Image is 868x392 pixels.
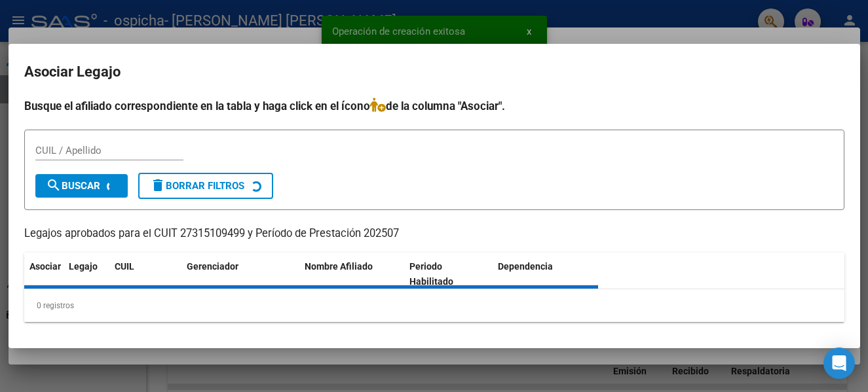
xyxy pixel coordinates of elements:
datatable-header-cell: Nombre Afiliado [299,253,405,296]
button: Buscar [35,174,128,198]
p: Legajos aprobados para el CUIT 27315109499 y Período de Prestación 202507 [24,226,844,242]
span: CUIL [115,261,134,272]
datatable-header-cell: Asociar [24,253,64,296]
span: Gerenciador [187,261,238,272]
span: Periodo Habilitado [409,261,453,287]
h4: Busque el afiliado correspondiente en la tabla y haga click en el ícono de la columna "Asociar". [24,98,844,115]
mat-icon: delete [150,177,166,193]
div: Open Intercom Messenger [823,347,855,379]
div: 0 registros [24,289,844,322]
span: Buscar [46,180,100,192]
datatable-header-cell: Legajo [64,253,109,296]
datatable-header-cell: CUIL [109,253,181,296]
span: Dependencia [498,261,553,272]
datatable-header-cell: Dependencia [493,253,598,296]
datatable-header-cell: Periodo Habilitado [404,253,493,296]
datatable-header-cell: Gerenciador [181,253,299,296]
button: Borrar Filtros [138,173,273,199]
span: Legajo [69,261,98,272]
span: Nombre Afiliado [305,261,373,272]
span: Asociar [29,261,61,272]
span: Borrar Filtros [150,180,244,192]
h2: Asociar Legajo [24,60,844,84]
mat-icon: search [46,177,62,193]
